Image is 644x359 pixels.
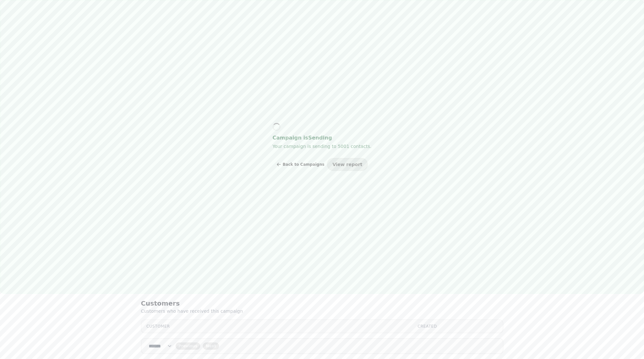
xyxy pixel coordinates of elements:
[327,158,368,171] button: View report
[141,308,307,314] p: Customers who have received this campaign
[273,133,372,142] h2: Campaign is Sending
[206,344,216,348] span: Next
[147,324,408,329] div: Customer
[141,299,265,308] h2: Customers
[418,324,498,329] div: Created
[276,158,324,171] button: Back to Campaigns
[179,344,198,348] span: Previous
[283,163,324,166] span: Back to Campaigns
[141,338,503,354] nav: Pagination
[273,142,372,150] p: Your campaign is sending to 5001 contacts.
[203,342,219,350] button: next
[176,342,201,350] button: back
[333,162,362,167] span: View report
